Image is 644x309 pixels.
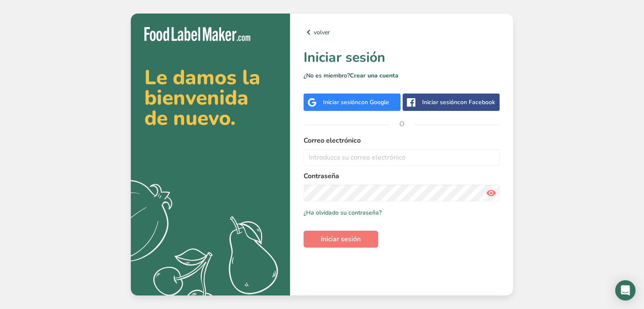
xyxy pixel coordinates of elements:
[422,98,495,107] div: Iniciar sesión
[304,171,500,181] label: Contraseña
[304,208,381,217] a: ¿Ha olvidado su contraseña?
[615,280,636,301] div: Open Intercom Messenger
[304,71,500,80] p: ¿No es miembro?
[304,27,500,37] a: volver
[321,234,361,244] span: Iniciar sesión
[304,135,500,146] label: Correo electrónico
[304,47,500,68] h1: Iniciar sesión
[144,27,250,41] img: Food Label Maker
[304,231,378,248] button: Iniciar sesión
[323,98,389,107] div: Iniciar sesión
[358,98,389,106] span: con Google
[457,98,495,106] span: con Facebook
[144,67,276,128] h2: Le damos la bienvenida de nuevo.
[389,111,415,137] span: O
[350,72,398,80] a: Crear una cuenta
[304,149,500,166] input: Introduzca su correo electrónico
